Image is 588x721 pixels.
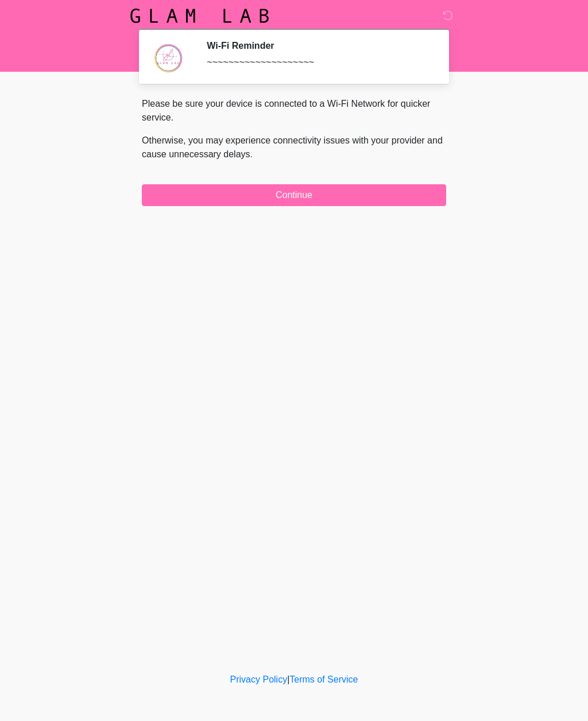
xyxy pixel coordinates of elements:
p: Please be sure your device is connected to a Wi-Fi Network for quicker service. [142,97,446,125]
img: Agent Avatar [150,40,185,75]
p: Otherwise, you may experience connectivity issues with your provider and cause unnecessary delays [142,134,446,161]
img: Glam Lab Logo [130,9,269,23]
a: Privacy Policy [230,675,288,684]
button: Continue [142,184,446,206]
a: | [287,675,289,684]
span: . [250,149,253,159]
h2: Wi-Fi Reminder [207,40,429,51]
a: Terms of Service [289,675,358,684]
div: ~~~~~~~~~~~~~~~~~~~~ [207,56,429,69]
